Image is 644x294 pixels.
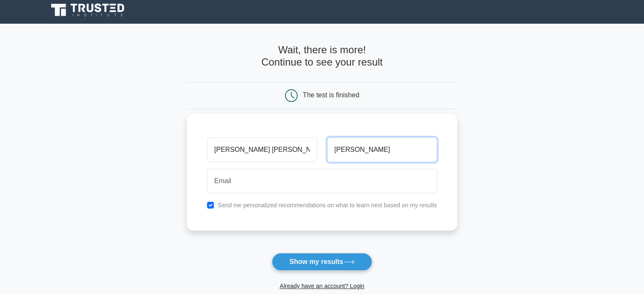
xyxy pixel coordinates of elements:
input: Last name [327,137,437,162]
input: Email [207,169,437,193]
div: The test is finished [303,91,359,99]
a: Already have an account? Login [279,283,364,289]
label: Send me personalized recommendations on what to learn next based on my results [218,202,437,209]
button: Show my results [272,253,372,271]
h4: Wait, there is more! Continue to see your result [187,44,457,69]
input: First name [207,137,317,162]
